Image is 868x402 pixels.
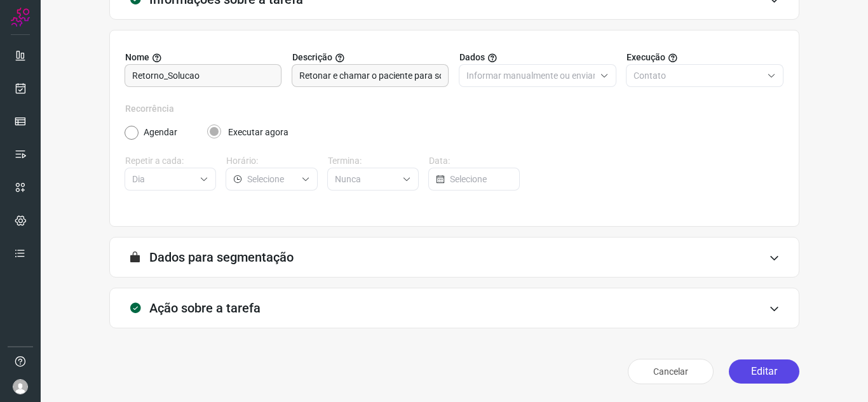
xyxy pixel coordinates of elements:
label: Horário: [226,154,317,168]
button: Editar [729,359,799,384]
input: Selecione [132,168,194,190]
span: Descrição [292,51,332,64]
input: Selecione o tipo de envio [634,65,762,86]
input: Forneça uma breve descrição da sua tarefa. [299,65,441,86]
label: Agendar [144,126,177,139]
label: Data: [429,154,520,168]
span: Dados [459,51,485,64]
span: Nome [125,51,149,64]
label: Termina: [328,154,419,168]
img: Logo [11,8,30,27]
h3: Dados para segmentação [149,250,294,265]
label: Repetir a cada: [125,154,216,168]
label: Recorrência [125,102,783,116]
img: avatar-user-boy.jpg [13,379,28,394]
input: Digite o nome para a sua tarefa. [132,65,274,86]
span: Execução [627,51,665,64]
input: Selecione o tipo de envio [466,65,595,86]
label: Executar agora [228,126,288,139]
input: Selecione [247,168,295,190]
input: Selecione [450,168,512,190]
input: Selecione [335,168,397,190]
h3: Ação sobre a tarefa [149,300,261,316]
button: Cancelar [628,359,714,384]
